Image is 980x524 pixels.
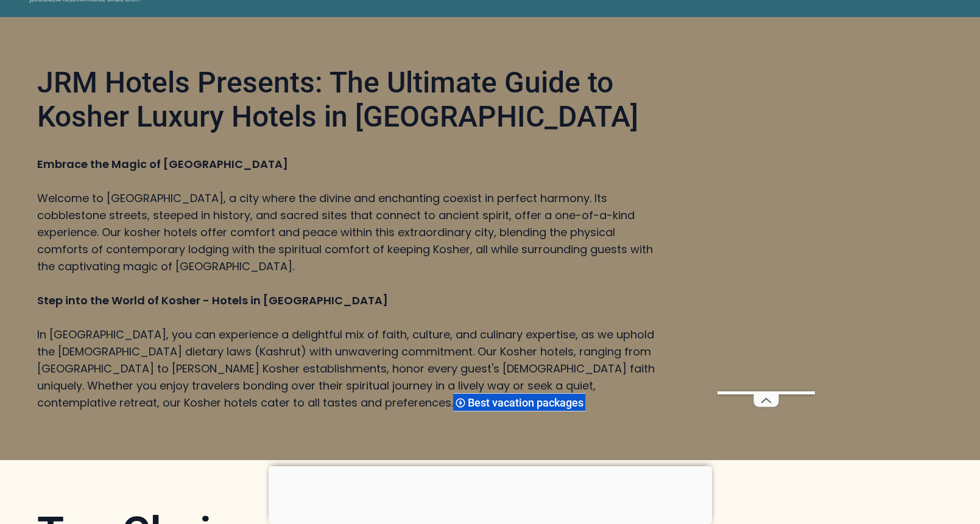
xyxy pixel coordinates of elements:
p: In [GEOGRAPHIC_DATA], you can experience a delightful mix of faith, culture, and culinary experti... [37,326,661,411]
iframe: Advertisement [269,466,712,521]
div: Best vacation packages [453,393,585,411]
iframe: Advertisement [717,26,815,391]
strong: Step into the World of Kosher - Hotels in [GEOGRAPHIC_DATA] [37,293,388,308]
p: Welcome to [GEOGRAPHIC_DATA], a city where the divine and enchanting coexist in perfect harmony. ... [37,190,661,275]
strong: Embrace the Magic of [GEOGRAPHIC_DATA] [37,156,288,172]
h2: JRM Hotels Presents: The Ultimate Guide to Kosher Luxury Hotels in [GEOGRAPHIC_DATA] [37,66,661,139]
span: Best vacation packages [468,396,587,409]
